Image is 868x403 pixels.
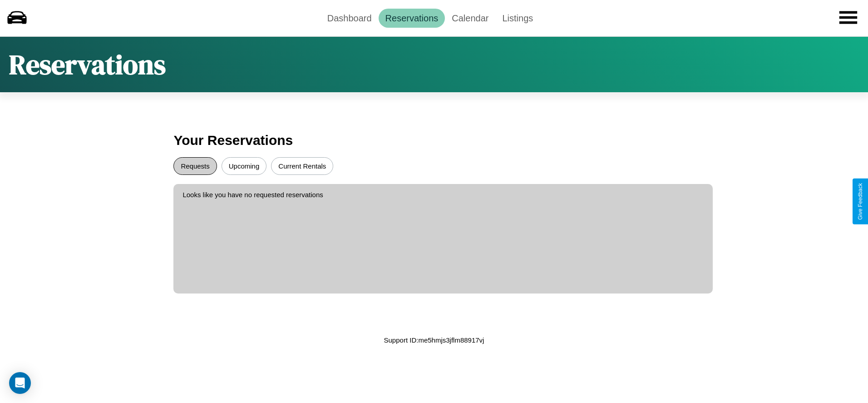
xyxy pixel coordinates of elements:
button: Upcoming [222,157,267,175]
h1: Reservations [9,46,166,83]
p: Support ID: me5hmjs3jflm88917vj [384,334,484,346]
button: Current Rentals [271,157,333,175]
a: Reservations [379,9,445,28]
a: Listings [495,9,540,28]
h3: Your Reservations [173,128,694,153]
div: Open Intercom Messenger [9,372,31,394]
p: Looks like you have no requested reservations [182,189,703,201]
div: Give Feedback [857,183,863,220]
button: Requests [173,157,217,175]
a: Dashboard [321,9,379,28]
a: Calendar [445,9,495,28]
